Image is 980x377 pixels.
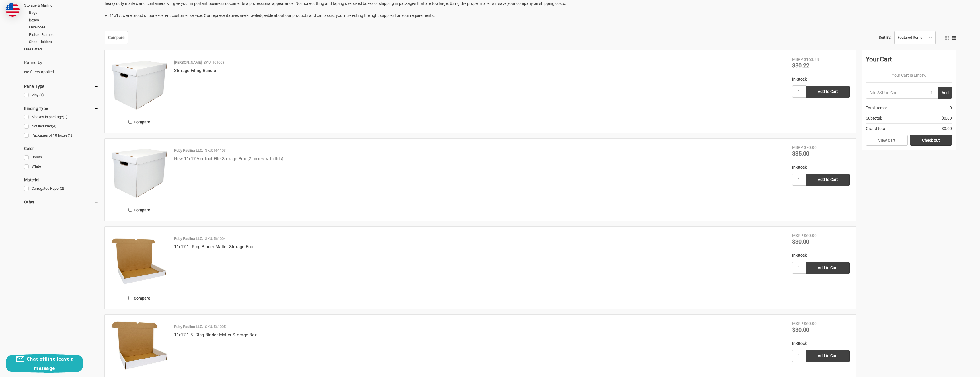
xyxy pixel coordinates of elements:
label: Compare [111,117,168,127]
div: MSRP [792,321,803,327]
h5: Refine by [24,59,98,66]
iframe: Google Customer Reviews [933,362,980,377]
p: Ruby Paulina LLC. [174,236,203,242]
a: Brown [24,153,98,161]
p: Ruby Paulina LLC. [174,148,203,153]
span: $30.00 [792,326,809,333]
p: Ruby Paulina LLC. [174,324,203,330]
span: $80.22 [792,62,809,69]
a: View Cart [866,135,908,146]
a: Free Offers [24,46,98,53]
a: Not included [24,123,98,130]
span: 0 [950,105,952,111]
h5: Material [24,176,98,183]
div: In-Stock [792,76,850,82]
span: (1) [63,115,67,119]
a: Envelopes [29,24,98,31]
span: $30.00 [792,238,809,245]
input: Add SKU to Cart [866,87,925,99]
p: SKU: 561005 [205,324,226,330]
span: Subtotal: [866,115,882,121]
span: $70.00 [804,145,817,150]
div: In-Stock [792,341,850,347]
span: $60.00 [804,233,817,238]
a: Storage & Mailing [24,2,98,9]
input: Add to Cart [806,262,850,274]
span: Total Items: [866,105,887,111]
span: (1) [68,133,72,137]
a: Check out [910,135,952,146]
span: (2) [60,186,64,191]
a: Vinyl [24,91,98,99]
label: Compare [111,205,168,215]
h5: Color [24,145,98,152]
span: $35.00 [792,150,809,157]
input: Compare [128,296,132,300]
button: Chat offline leave a message [6,354,83,373]
input: Add to Cart [806,86,850,98]
a: Bags [29,9,98,16]
span: $0.00 [942,115,952,121]
input: Compare [128,208,132,212]
label: Compare [111,293,168,303]
div: MSRP [792,57,803,63]
h5: Panel Type [24,83,98,90]
a: 6 boxes in package [24,113,98,121]
a: Packages of 10 boxes [24,132,98,139]
h5: Binding Type [24,105,98,112]
input: Add to Cart [806,350,850,362]
label: Sort By: [879,33,891,42]
input: Compare [128,120,132,124]
span: $60.00 [804,321,817,326]
p: SKU: 561004 [205,236,226,242]
a: Compare [105,31,128,44]
a: New 11x17 Vertical File Storage Box (2 boxes with lids) [174,156,284,161]
a: 11x17 1" Ring Binder Mailer Storage Box [174,244,253,249]
a: 11x17 1.5" Ring Binder Mailer Storage Box [174,332,257,337]
span: $163.88 [804,57,819,62]
div: Your Cart [866,55,952,68]
p: [PERSON_NAME] [174,60,202,65]
button: Add [938,87,952,99]
p: SKU: 101003 [204,60,224,65]
span: (1) [39,93,44,97]
img: Storage Filing Bundle [111,57,168,114]
a: Boxes [29,16,98,24]
span: Chat offline leave a message [27,356,74,371]
h5: Other [24,199,98,205]
div: In-Stock [792,252,850,259]
div: In-Stock [792,164,850,170]
p: Your Cart Is Empty. [866,72,952,78]
a: Storage Filing Bundle [174,68,216,73]
span: $0.00 [942,126,952,132]
img: New 11x17 Vertical File Storage Box (2 boxes with lids) [111,145,168,202]
input: Add to Cart [806,174,850,186]
a: White [24,163,98,170]
span: Grand total: [866,126,887,132]
a: Corrugated Paper [24,185,98,193]
p: SKU: 561103 [205,148,226,153]
a: Sheet Holders [29,38,98,46]
div: No filters applied [24,59,98,75]
span: At 11x17, we're proud of our excellent customer service. Our representatives are knowledgeable ab... [105,13,435,18]
img: duty and tax information for United States [6,3,20,17]
span: (4) [52,124,56,128]
div: MSRP [792,233,803,239]
a: Picture Frames [29,31,98,38]
div: MSRP [792,145,803,151]
img: 11x17 1" Ring Binder Mailer Storage Box [111,233,168,290]
img: 11x17 1.5" Ring Binder Mailer Storage Box [111,321,168,370]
